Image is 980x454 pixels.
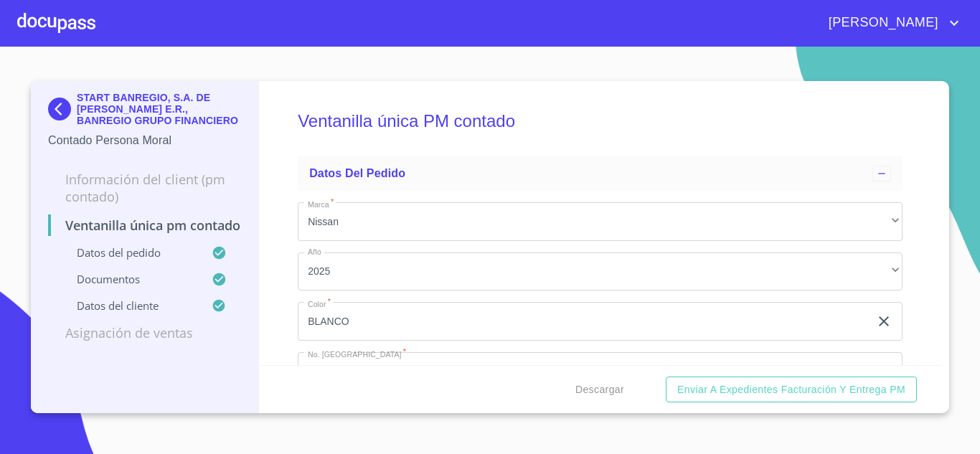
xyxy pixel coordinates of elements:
[77,92,241,126] p: START BANREGIO, S.A. DE [PERSON_NAME] E.R., BANREGIO GRUPO FINANCIERO
[48,217,241,234] p: Ventanilla única PM contado
[298,252,903,291] div: 2025
[48,272,212,286] p: Documentos
[570,377,630,403] button: Descargar
[48,98,77,120] img: Docupass spot blue
[48,245,212,260] p: Datos del pedido
[818,11,963,34] button: account of current user
[48,298,212,313] p: Datos del cliente
[666,377,917,403] button: Enviar a Expedientes Facturación y Entrega PM
[677,381,905,399] span: Enviar a Expedientes Facturación y Entrega PM
[875,363,892,380] button: clear input
[309,167,405,179] span: Datos del pedido
[48,171,241,205] p: Información del Client (PM contado)
[48,132,241,149] p: Contado Persona Moral
[298,92,903,151] h5: Ventanilla única PM contado
[298,202,903,241] div: Nissan
[48,92,241,132] div: START BANREGIO, S.A. DE [PERSON_NAME] E.R., BANREGIO GRUPO FINANCIERO
[575,381,624,399] span: Descargar
[875,313,892,330] button: clear input
[818,11,946,34] span: [PERSON_NAME]
[48,324,241,341] p: Asignación de Ventas
[298,156,903,191] div: Datos del pedido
